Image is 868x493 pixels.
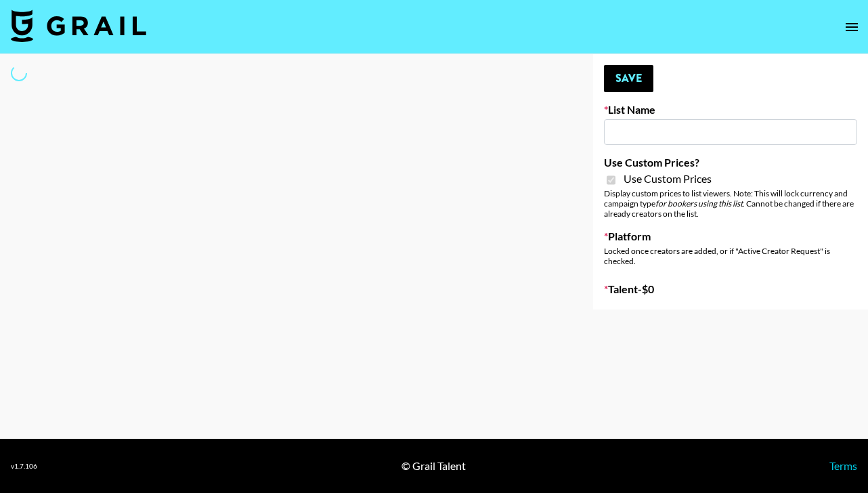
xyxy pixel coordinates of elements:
div: © Grail Talent [402,459,466,473]
div: v 1.7.106 [11,462,37,471]
em: for bookers using this list [655,198,743,209]
label: Platform [604,230,857,243]
a: Terms [829,459,857,472]
div: Display custom prices to list viewers. Note: This will lock currency and campaign type . Cannot b... [604,188,857,219]
label: Use Custom Prices? [604,156,857,169]
img: Grail Talent [11,9,146,42]
div: Locked once creators are added, or if "Active Creator Request" is checked. [604,246,857,266]
label: Talent - $ 0 [604,282,857,296]
button: Save [604,65,653,92]
button: open drawer [838,14,865,41]
span: Use Custom Prices [624,172,712,186]
label: List Name [604,103,857,116]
